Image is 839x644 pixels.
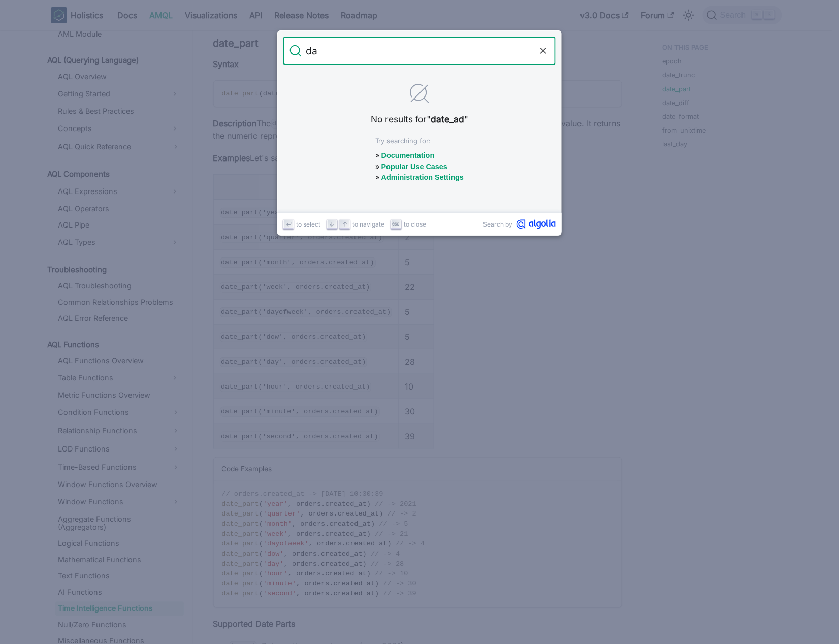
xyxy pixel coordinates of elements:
button: Administration Settings [381,173,464,181]
a: Search byAlgolia [483,219,556,229]
button: Documentation [381,151,435,159]
button: Popular Use Cases [381,163,447,171]
button: Clear the query [537,45,550,57]
span: to navigate [352,219,384,229]
span: to close [404,219,426,229]
svg: Arrow down [328,220,336,228]
strong: date_ad [431,114,464,124]
span: Search by [483,219,512,229]
svg: Enter key [285,220,293,228]
span: to select [296,219,320,229]
svg: Arrow up [341,220,349,228]
input: Search docs [302,37,537,65]
p: Try searching for : [375,136,464,146]
svg: Escape key [392,220,400,228]
p: No results for " " [311,113,529,126]
svg: Algolia [517,219,556,229]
